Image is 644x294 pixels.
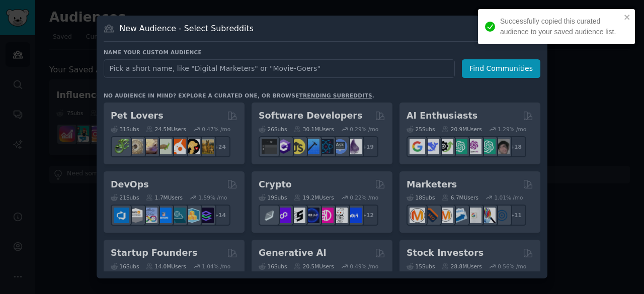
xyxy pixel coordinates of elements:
[624,13,631,21] button: close
[104,59,455,78] input: Pick a short name, like "Digital Marketers" or "Movie-Goers"
[500,16,621,37] div: Successfully copied this curated audience to your saved audience list.
[299,92,372,99] a: trending subreddits
[462,59,540,78] button: Find Communities
[120,23,254,34] h3: New Audience - Select Subreddits
[104,49,540,56] h3: Name your custom audience
[104,92,374,99] div: No audience in mind? Explore a curated one, or browse .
